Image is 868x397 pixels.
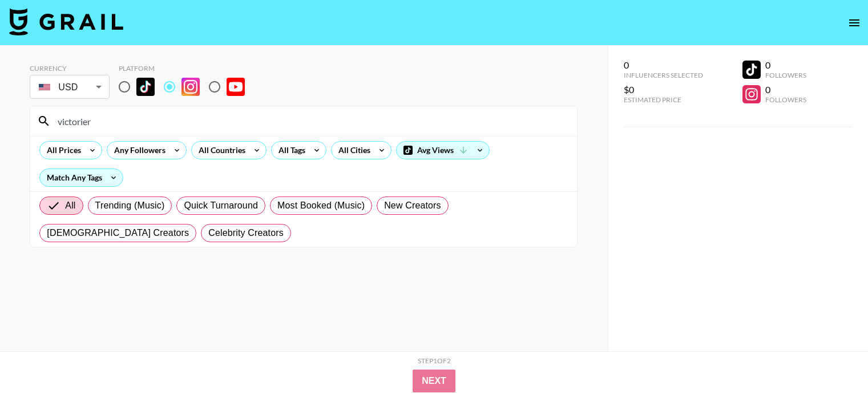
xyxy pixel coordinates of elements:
[95,199,165,212] span: Trending (Music)
[40,169,123,186] div: Match Any Tags
[765,84,806,95] div: 0
[624,59,703,71] div: 0
[397,142,489,159] div: Avg Views
[65,199,75,212] span: All
[418,356,451,365] div: Step 1 of 2
[624,84,703,95] div: $0
[413,370,455,392] button: Next
[9,8,123,35] img: Grail Talent
[32,77,107,97] div: USD
[765,59,806,71] div: 0
[624,95,703,104] div: Estimated Price
[184,199,258,212] span: Quick Turnaround
[47,226,189,240] span: [DEMOGRAPHIC_DATA] Creators
[208,226,284,240] span: Celebrity Creators
[119,64,254,73] div: Platform
[765,71,806,79] div: Followers
[811,340,854,383] iframe: Drift Widget Chat Controller
[40,142,83,159] div: All Prices
[272,142,308,159] div: All Tags
[384,199,441,212] span: New Creators
[624,71,703,79] div: Influencers Selected
[30,64,110,73] div: Currency
[765,95,806,104] div: Followers
[332,142,373,159] div: All Cities
[107,142,168,159] div: Any Followers
[181,78,200,96] img: Instagram
[277,199,365,212] span: Most Booked (Music)
[843,11,866,34] button: open drawer
[192,142,248,159] div: All Countries
[136,78,155,96] img: TikTok
[227,78,245,96] img: YouTube
[51,112,570,130] input: Search by User Name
